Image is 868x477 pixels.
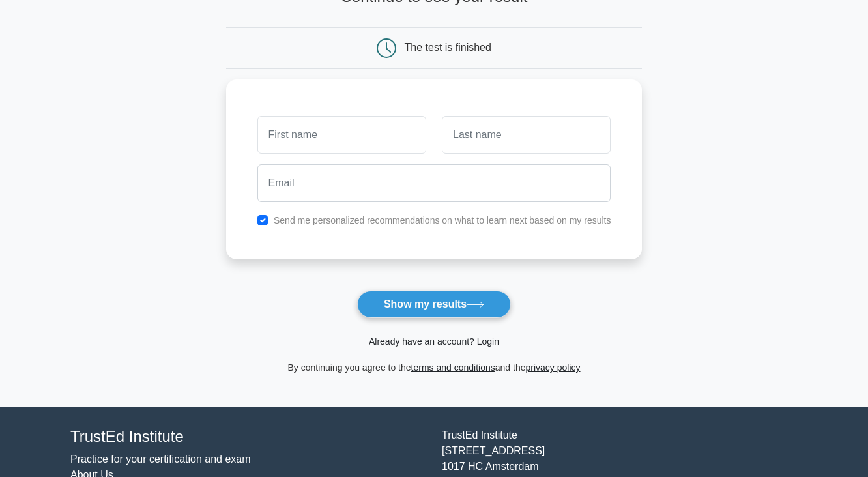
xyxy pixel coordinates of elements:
div: The test is finished [405,42,491,53]
a: Practice for your certification and exam [70,454,251,465]
button: Show my results [357,291,511,318]
h4: TrustEd Institute [70,427,426,446]
a: Already have an account? Login [369,336,499,347]
input: Last name [442,116,611,154]
div: By continuing you agree to the and the [218,360,650,375]
a: privacy policy [526,362,581,373]
input: Email [257,164,611,202]
label: Send me personalized recommendations on what to learn next based on my results [274,215,611,225]
a: terms and conditions [411,362,495,373]
input: First name [257,116,426,154]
